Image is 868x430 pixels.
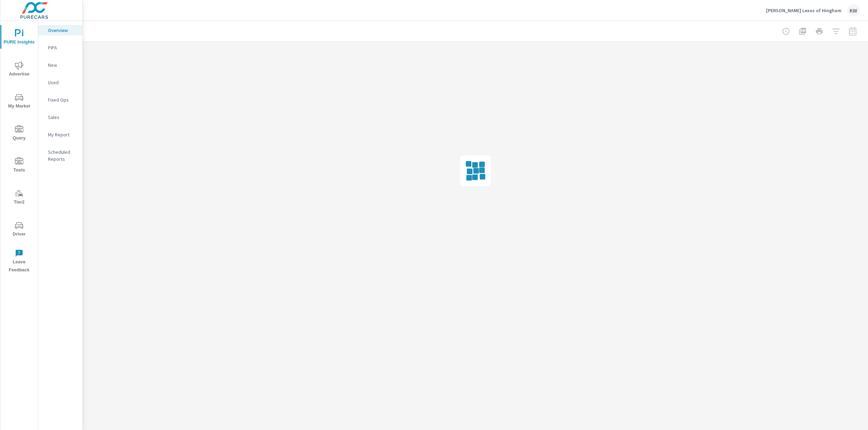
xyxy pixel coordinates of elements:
span: Driver [2,221,36,238]
p: My Report [48,131,77,138]
p: Overview [48,27,77,34]
div: KW [847,4,860,17]
p: Fixed Ops [48,96,77,103]
div: nav menu [0,21,38,277]
p: Scheduled Reports [48,149,77,162]
span: Leave Feedback [2,249,36,274]
p: Used [48,79,77,86]
div: Fixed Ops [38,95,82,105]
div: Scheduled Reports [38,147,82,164]
div: Used [38,77,82,88]
p: Sales [48,114,77,121]
span: My Market [2,93,36,110]
p: New [48,62,77,69]
span: Tools [2,157,36,174]
span: PURE Insights [2,29,36,46]
span: Tier2 [2,189,36,206]
div: My Report [38,129,82,140]
span: Query [2,125,36,142]
div: Sales [38,112,82,122]
div: Overview [38,25,82,35]
div: PIPA [38,42,82,53]
p: [PERSON_NAME] Lexus of Hingham [766,7,842,14]
p: PIPA [48,44,77,51]
span: Advertise [2,61,36,78]
div: New [38,60,82,70]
